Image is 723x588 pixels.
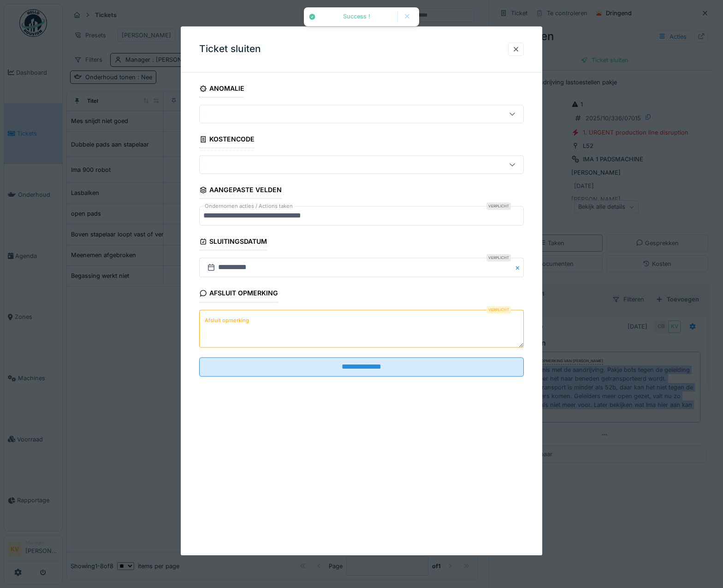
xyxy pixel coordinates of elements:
[199,82,244,97] div: Anomalie
[199,287,278,302] div: Afsluit opmerking
[486,203,511,210] div: Verplicht
[320,13,393,21] div: Success !
[199,235,267,251] div: Sluitingsdatum
[203,203,295,211] label: Ondernomen acties / Actions taken
[199,133,255,148] div: Kostencode
[203,315,251,326] label: Afsluit opmerking
[199,43,261,55] h3: Ticket sluiten
[486,254,511,262] div: Verplicht
[486,306,511,313] div: Verplicht
[199,183,282,199] div: Aangepaste velden
[514,258,524,277] button: Close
